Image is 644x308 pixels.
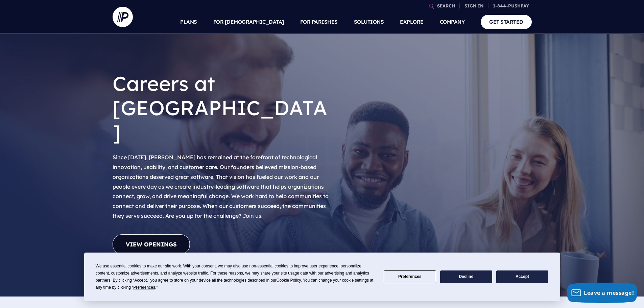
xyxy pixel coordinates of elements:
span: Since [DATE], [PERSON_NAME] has remained at the forefront of technological innovation, usability,... [113,154,329,219]
a: COMPANY [440,10,465,34]
a: GET STARTED [481,15,532,29]
h1: Careers at [GEOGRAPHIC_DATA] [113,66,332,150]
a: EXPLORE [400,10,424,34]
span: Leave a message! [584,289,634,297]
a: SOLUTIONS [354,10,384,34]
a: View Openings [113,234,190,254]
button: Decline [440,270,492,284]
a: FOR PARISHES [300,10,338,34]
span: Preferences [133,285,155,290]
button: Accept [496,270,548,284]
span: Cookie Policy [277,278,301,283]
a: FOR [DEMOGRAPHIC_DATA] [213,10,284,34]
div: Cookie Consent Prompt [84,253,560,301]
button: Leave a message! [567,283,637,303]
button: Preferences [384,270,436,284]
div: We use essential cookies to make our site work. With your consent, we may also use non-essential ... [96,263,376,291]
a: PLANS [180,10,197,34]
